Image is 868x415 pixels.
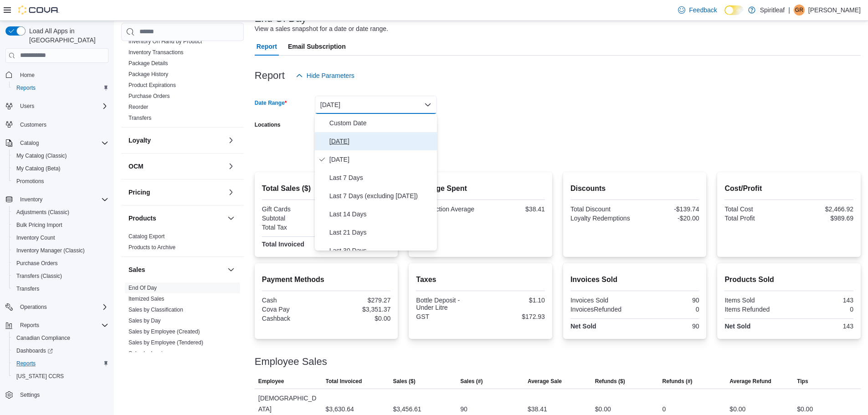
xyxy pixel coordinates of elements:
div: $2,466.92 [791,205,853,213]
a: Reorder [128,104,148,110]
button: Inventory Manager (Classic) [9,244,112,257]
span: Bulk Pricing Import [16,221,62,229]
a: Sales by Employee (Tendered) [128,339,203,346]
span: Feedback [689,5,717,15]
a: Purchase Orders [13,258,62,269]
button: Settings [2,388,112,401]
button: Inventory [16,194,46,205]
a: Canadian Compliance [13,333,74,343]
div: 0 [791,306,853,313]
span: Users [20,102,34,110]
a: End Of Day [128,285,157,291]
button: [DATE] [315,96,437,114]
span: Sales ($) [393,378,415,385]
span: GR [795,5,803,15]
span: Reports [16,360,36,367]
button: OCM [128,162,224,171]
span: Canadian Compliance [13,333,108,343]
a: Products to Archive [128,244,175,251]
a: Dashboards [9,344,112,357]
div: Cashback [262,315,324,322]
span: Sales by Employee (Created) [128,328,200,335]
button: Reports [9,82,112,94]
span: Inventory Transactions [128,49,184,56]
span: Last 14 Days [329,209,433,220]
button: Sales [128,265,224,274]
h3: Report [255,70,285,81]
div: $0.00 [797,404,813,415]
img: Cova [18,5,59,15]
span: [DATE] [329,136,433,147]
div: Products [121,231,244,256]
div: Total Discount [570,205,633,213]
span: Dashboards [13,345,108,356]
span: Average Sale [528,378,562,385]
span: Tips [797,378,808,385]
div: $0.00 [328,315,390,322]
span: Washington CCRS [13,371,108,382]
div: Transaction Average [416,205,478,213]
span: Settings [20,391,40,399]
input: Dark Mode [724,5,744,15]
h2: Payment Methods [262,274,391,285]
button: Transfers [9,282,112,295]
span: Dashboards [16,347,53,354]
span: Catalog [16,138,108,149]
a: Inventory Count [13,232,59,243]
span: Transfers [128,114,151,122]
button: Sales [226,264,236,275]
span: Last 21 Days [329,227,433,238]
p: | [788,5,790,15]
a: Bulk Pricing Import [13,220,66,231]
div: Cova Pay [262,306,324,313]
div: Invoices Sold [570,297,633,304]
div: 90 [637,323,699,330]
div: Loyalty Redemptions [570,215,633,222]
button: Loyalty [128,136,224,145]
a: Itemized Sales [128,296,164,302]
span: Package History [128,71,168,78]
label: Date Range [255,99,287,107]
span: Bulk Pricing Import [13,220,108,231]
span: Purchase Orders [16,260,58,267]
span: Sales by Employee (Tendered) [128,339,203,346]
a: Transfers [13,283,43,294]
span: Sales by Invoice [128,350,168,357]
span: Canadian Compliance [16,334,70,342]
span: [US_STATE] CCRS [16,373,64,380]
div: $38.41 [528,404,547,415]
h3: Pricing [128,188,150,197]
button: Reports [16,320,43,331]
button: Inventory [2,193,112,206]
h3: Products [128,214,156,223]
span: Report [257,37,277,56]
span: Refunds (#) [663,378,693,385]
span: Home [20,72,35,79]
span: Transfers (Classic) [16,272,62,280]
div: Select listbox [315,114,437,251]
div: 0 [663,404,666,415]
div: View a sales snapshot for a date or date range. [255,24,388,34]
span: Reports [20,322,39,329]
button: [US_STATE] CCRS [9,370,112,383]
span: Inventory On Hand by Product [128,38,202,45]
span: Hide Parameters [307,71,354,80]
button: Hide Parameters [292,67,358,85]
strong: Net Sold [570,323,596,330]
span: Reports [16,84,36,92]
label: Locations [255,121,281,128]
span: Home [16,69,108,81]
h3: OCM [128,162,144,171]
div: GST [416,313,478,320]
h2: Products Sold [724,274,853,285]
button: OCM [226,161,236,172]
span: Adjustments (Classic) [13,207,108,218]
div: Gavin R [794,5,805,15]
a: Settings [16,389,43,400]
a: Sales by Invoice [128,350,168,357]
